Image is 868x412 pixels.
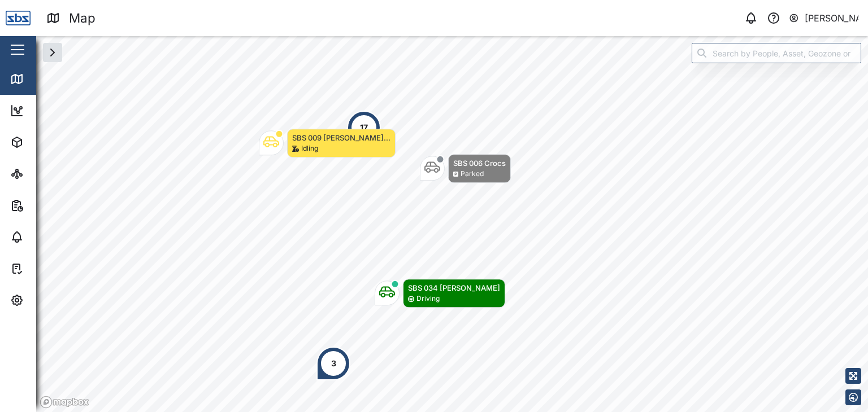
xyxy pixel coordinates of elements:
div: SBS 009 [PERSON_NAME]... [292,132,390,143]
button: [PERSON_NAME] [788,10,859,26]
div: Map [29,73,55,85]
img: Main Logo [6,6,31,30]
div: [PERSON_NAME] [805,11,859,25]
div: Map marker [375,279,505,308]
div: Sites [29,168,57,180]
div: Dashboard [29,104,80,117]
canvas: Map [36,36,868,412]
input: Search by People, Asset, Geozone or Place [692,43,861,63]
div: Map marker [420,154,511,183]
div: Idling [301,143,318,154]
div: Map marker [347,111,381,144]
div: Map marker [259,129,396,157]
div: Alarms [29,231,64,243]
div: Settings [29,294,70,306]
div: Driving [416,293,440,304]
div: 17 [360,121,368,134]
div: Assets [29,136,64,148]
div: SBS 034 [PERSON_NAME] [408,282,500,293]
a: Mapbox logo [40,396,89,409]
div: Map marker [316,347,350,380]
div: 3 [331,357,336,370]
div: SBS 006 Crocs [453,157,506,169]
div: Map [69,8,96,28]
div: Reports [29,199,68,212]
div: Parked [461,169,484,179]
div: Tasks [29,262,60,275]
